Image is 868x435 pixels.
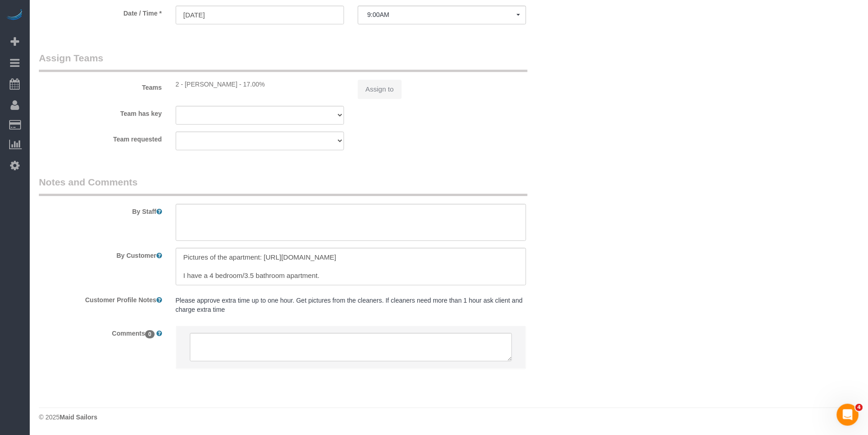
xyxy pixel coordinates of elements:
button: 9:00AM [358,5,526,24]
label: Teams [32,80,169,92]
legend: Assign Teams [39,51,528,72]
pre: Please approve extra time up to one hour. Get pictures from the cleaners. If cleaners need more t... [176,296,526,314]
strong: Maid Sailors [59,413,97,421]
span: 9:00AM [367,11,517,18]
label: Team requested [32,131,169,144]
label: Team has key [32,106,169,118]
label: Customer Profile Notes [32,292,169,304]
span: 4 [856,404,863,411]
span: 0 [145,330,155,338]
img: Automaid Logo [5,9,24,22]
input: MM/DD/YYYY [176,5,344,24]
label: Comments [32,326,169,338]
legend: Notes and Comments [39,175,528,196]
iframe: Intercom live chat [837,404,859,426]
label: By Customer [32,248,169,260]
label: By Staff [32,204,169,216]
label: Date / Time * [32,5,169,18]
div: 2 - [PERSON_NAME] - 17.00% [176,80,344,89]
div: © 2025 [39,413,859,422]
